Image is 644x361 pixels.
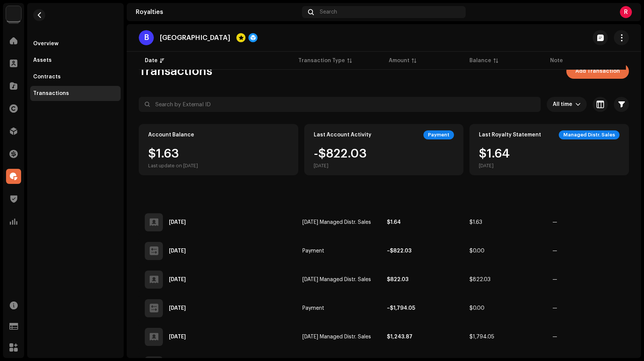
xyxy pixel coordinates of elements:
input: Search by External ID [139,97,541,112]
span: Add Transaction [575,64,620,79]
re-m-nav-item: Contracts [30,69,121,84]
div: Aug 4, 2025 [169,306,186,311]
div: Royalties [136,9,299,15]
strong: $1.64 [387,220,401,225]
span: Sep 2025 Managed Distr. Sales [302,220,371,225]
div: dropdown trigger [575,97,581,112]
re-a-table-badge: — [552,277,557,282]
div: B [139,30,154,45]
div: Sep 5, 2025 [169,277,186,282]
div: Balance [469,57,491,64]
div: Amount [389,57,409,64]
div: [DATE] [479,163,510,169]
div: Last update on [DATE] [148,163,198,169]
span: $1,794.05 [469,334,494,340]
div: Date [145,57,158,64]
strong: –$1,794.05 [387,306,415,311]
re-m-nav-item: Assets [30,53,121,68]
re-a-table-badge: — [552,248,557,254]
div: Account Balance [148,132,194,138]
div: R [620,6,632,18]
div: Aug 1, 2025 [169,334,186,340]
div: Managed Distr. Sales [559,130,619,139]
div: Assets [33,57,52,63]
img: 4d355f5d-9311-46a2-b30d-525bdb8252bf [6,6,21,21]
button: Add Transaction [566,64,629,79]
span: $0.00 [469,248,485,254]
strong: –$822.03 [387,248,411,254]
div: Transaction Type [298,57,345,64]
span: Aug 2025 Managed Distr. Sales [302,277,371,282]
div: Sep 8, 2025 [169,248,186,254]
span: $822.03 [469,277,491,282]
span: $0.00 [469,306,485,311]
span: Payment [302,248,324,254]
span: $1.63 [469,220,482,225]
div: Payment [423,130,454,139]
div: Oct 2, 2025 [169,220,186,225]
span: Search [320,9,337,15]
div: Overview [33,41,58,47]
re-a-table-badge: — [552,306,557,311]
div: Transactions [33,90,69,96]
span: All time [553,97,575,112]
span: Transactions [139,64,212,79]
p: [GEOGRAPHIC_DATA] [160,34,230,42]
div: Last Account Activity [314,132,371,138]
re-a-table-badge: — [552,334,557,340]
span: Jul 2025 Managed Distr. Sales [302,334,371,340]
re-a-table-badge: — [552,220,557,225]
re-m-nav-item: Overview [30,36,121,51]
div: Last Royalty Statement [479,132,541,138]
div: [DATE] [314,163,367,169]
span: Payment [302,306,324,311]
re-m-nav-item: Transactions [30,86,121,101]
strong: $1,243.87 [387,334,412,340]
strong: $822.03 [387,277,408,282]
div: Contracts [33,74,61,80]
